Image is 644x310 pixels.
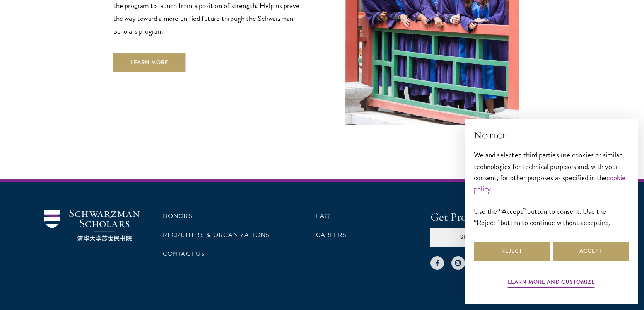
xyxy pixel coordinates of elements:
[474,172,626,194] a: cookie policy
[113,53,186,72] a: Learn More
[316,211,330,221] a: FAQ
[430,210,601,225] h4: Get Program Updates
[430,228,514,247] button: Sign Up
[44,210,140,242] img: Schwarzman Scholars
[508,277,595,289] button: Learn more and customize
[553,242,629,261] button: Accept
[316,230,347,240] a: Careers
[163,249,205,259] a: Contact Us
[163,230,270,240] a: Recruiters & Organizations
[474,242,550,261] button: Reject
[163,211,193,221] a: Donors
[474,129,629,142] h2: Notice
[474,149,629,228] div: We and selected third parties use cookies or similar technologies for technical purposes and, wit...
